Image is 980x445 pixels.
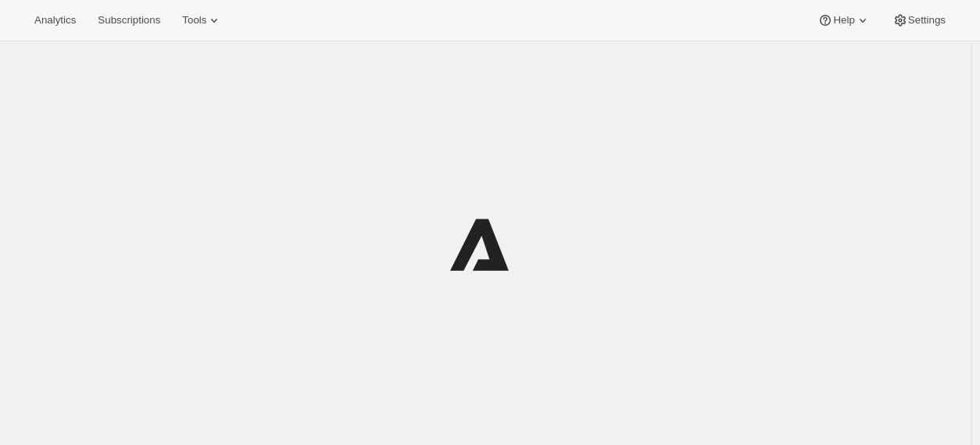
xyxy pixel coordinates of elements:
span: Subscriptions [98,14,160,27]
button: Tools [173,9,231,31]
button: Subscriptions [88,9,170,31]
button: Help [808,9,879,31]
span: Help [833,14,854,27]
span: Analytics [34,14,76,27]
button: Analytics [25,9,85,31]
button: Settings [883,9,955,31]
span: Tools [182,14,206,27]
span: Settings [908,14,946,27]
